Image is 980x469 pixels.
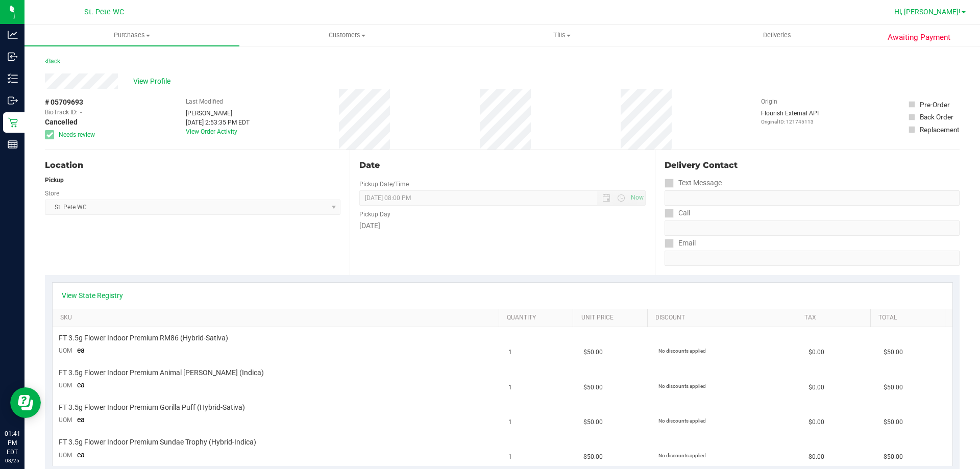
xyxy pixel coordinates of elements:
[920,100,950,110] div: Pre-Order
[239,24,454,46] a: Customers
[59,130,95,139] span: Needs review
[761,109,819,126] div: Flourish External API
[8,117,18,128] inline-svg: Retail
[878,314,941,322] a: Total
[581,314,644,322] a: Unit Price
[10,387,41,418] iframe: Resource center
[59,403,245,412] span: FT 3.5g Flower Indoor Premium Gorilla Puff (Hybrid-Sativa)
[583,348,603,357] span: $50.00
[884,383,903,392] span: $50.00
[359,159,645,171] div: Date
[133,76,174,87] span: View Profile
[884,452,903,462] span: $50.00
[5,429,20,457] p: 01:41 PM EDT
[665,190,960,206] input: Format: (999) 999-9999
[749,31,805,40] span: Deliveries
[508,417,512,427] span: 1
[77,415,85,424] span: ea
[658,418,706,424] span: No discounts applied
[808,417,824,427] span: $0.00
[454,24,669,46] a: Tills
[45,189,59,198] label: Store
[59,368,264,378] span: FT 3.5g Flower Indoor Premium Animal [PERSON_NAME] (Indica)
[508,383,512,392] span: 1
[45,97,83,108] span: # 05709693
[920,125,959,135] div: Replacement
[507,314,569,322] a: Quantity
[804,314,867,322] a: Tax
[665,220,960,236] input: Format: (999) 999-9999
[761,97,777,106] label: Origin
[186,118,250,127] div: [DATE] 2:53:35 PM EDT
[455,31,669,40] span: Tills
[8,73,18,84] inline-svg: Inventory
[359,180,409,189] label: Pickup Date/Time
[655,314,792,322] a: Discount
[59,416,72,424] span: UOM
[670,24,885,46] a: Deliveries
[658,348,706,354] span: No discounts applied
[665,206,690,220] label: Call
[884,417,903,427] span: $50.00
[665,159,960,171] div: Delivery Contact
[920,112,953,122] div: Back Order
[24,31,239,40] span: Purchases
[80,108,82,117] span: -
[62,290,123,301] a: View State Registry
[77,346,85,354] span: ea
[665,236,696,251] label: Email
[508,452,512,462] span: 1
[808,383,824,392] span: $0.00
[8,95,18,106] inline-svg: Outbound
[45,177,64,184] strong: Pickup
[59,333,228,343] span: FT 3.5g Flower Indoor Premium RM86 (Hybrid-Sativa)
[240,31,454,40] span: Customers
[894,8,961,16] span: Hi, [PERSON_NAME]!
[59,452,72,459] span: UOM
[45,117,78,128] span: Cancelled
[60,314,495,322] a: SKU
[59,437,256,447] span: FT 3.5g Flower Indoor Premium Sundae Trophy (Hybrid-Indica)
[24,24,239,46] a: Purchases
[761,118,819,126] p: Original ID: 121745113
[186,97,223,106] label: Last Modified
[658,383,706,389] span: No discounts applied
[583,417,603,427] span: $50.00
[583,452,603,462] span: $50.00
[359,210,390,219] label: Pickup Day
[808,348,824,357] span: $0.00
[77,381,85,389] span: ea
[665,176,722,190] label: Text Message
[808,452,824,462] span: $0.00
[45,58,60,65] a: Back
[59,347,72,354] span: UOM
[508,348,512,357] span: 1
[583,383,603,392] span: $50.00
[8,52,18,62] inline-svg: Inbound
[5,457,20,464] p: 08/25
[45,159,340,171] div: Location
[8,139,18,150] inline-svg: Reports
[84,8,124,16] span: St. Pete WC
[59,382,72,389] span: UOM
[45,108,78,117] span: BioTrack ID:
[186,109,250,118] div: [PERSON_NAME]
[888,32,950,43] span: Awaiting Payment
[884,348,903,357] span: $50.00
[77,451,85,459] span: ea
[359,220,645,231] div: [DATE]
[658,453,706,458] span: No discounts applied
[186,128,237,135] a: View Order Activity
[8,30,18,40] inline-svg: Analytics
